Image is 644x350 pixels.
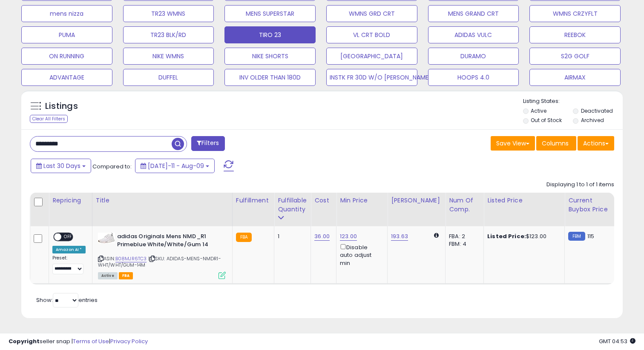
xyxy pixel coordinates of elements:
[117,233,221,250] b: adidas Originals Mens NMD_R1 Primeblue White/White/Gum 14
[449,233,477,240] div: FBA: 2
[73,337,109,345] a: Terms of Use
[326,26,417,43] button: VL CRT BOLD
[391,196,442,205] div: [PERSON_NAME]
[568,196,612,214] div: Current Buybox Price
[123,5,214,22] button: TR23 WMNS
[578,136,614,151] button: Actions
[45,100,78,112] h5: Listings
[31,159,91,173] button: Last 30 Days
[21,26,112,43] button: PUMA
[98,255,221,268] span: | SKU: ADIDAS-MENS-NMDR1-WHT/WHT/GUM-14M
[30,115,68,123] div: Clear All Filters
[546,181,614,189] div: Displaying 1 to 1 of 1 items
[9,338,148,346] div: seller snap | |
[61,233,75,241] span: OFF
[92,162,132,171] span: Compared to:
[529,5,621,22] button: WMNS CRZYFLT
[581,107,613,114] label: Deactivated
[148,162,204,170] span: [DATE]-11 - Aug-09
[224,69,316,86] button: INV OLDER THAN 180D
[278,196,307,214] div: Fulfillable Quantity
[449,196,480,214] div: Num of Comp.
[236,233,252,242] small: FBA
[278,233,304,240] div: 1
[326,48,417,65] button: [GEOGRAPHIC_DATA]
[123,48,214,65] button: NIKE WMNS
[21,5,112,22] button: mens nizza
[98,233,115,243] img: 31BzdhR6BaS._SL40_.jpg
[542,139,569,148] span: Columns
[326,69,417,86] button: INSTK FR 30D W/O [PERSON_NAME]
[52,255,86,274] div: Preset:
[529,69,621,86] button: AIRMAX
[428,5,519,22] button: MENS GRAND CRT
[36,296,98,304] span: Show: entries
[119,272,133,279] span: FBA
[428,69,519,86] button: HOOPS 4.0
[224,5,316,22] button: MENS SUPERSTAR
[135,159,215,173] button: [DATE]-11 - Aug-09
[115,255,147,262] a: B08MJR6TC3
[21,48,112,65] button: ON RUNNING
[326,5,417,22] button: WMNS GRD CRT
[491,136,535,151] button: Save View
[587,232,594,240] span: 115
[21,69,112,86] button: ADVANTAGE
[428,26,519,43] button: ADIDAS VULC
[523,97,623,105] p: Listing States:
[487,196,561,205] div: Listed Price
[96,196,229,205] div: Title
[529,26,621,43] button: REEBOK
[340,242,381,267] div: Disable auto adjust min
[98,233,226,278] div: ASIN:
[531,117,562,124] label: Out of Stock
[314,232,330,241] a: 36.00
[191,136,224,151] button: Filters
[487,233,558,240] div: $123.00
[43,162,80,170] span: Last 30 Days
[98,272,118,279] span: All listings currently available for purchase on Amazon
[391,232,408,241] a: 193.63
[536,136,576,151] button: Columns
[123,69,214,86] button: DUFFEL
[110,337,148,345] a: Privacy Policy
[224,48,316,65] button: NIKE SHORTS
[581,117,604,124] label: Archived
[52,196,89,205] div: Repricing
[340,232,357,241] a: 123.00
[487,232,526,240] b: Listed Price:
[599,337,635,345] span: 2025-09-10 04:53 GMT
[428,48,519,65] button: DURAMO
[449,240,477,248] div: FBM: 4
[52,246,86,253] div: Amazon AI *
[314,196,333,205] div: Cost
[531,107,546,114] label: Active
[123,26,214,43] button: TR23 BLK/RD
[340,196,384,205] div: Min Price
[568,232,585,241] small: FBM
[529,48,621,65] button: S2G GOLF
[236,196,270,205] div: Fulfillment
[224,26,316,43] button: TIRO 23
[9,337,40,345] strong: Copyright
